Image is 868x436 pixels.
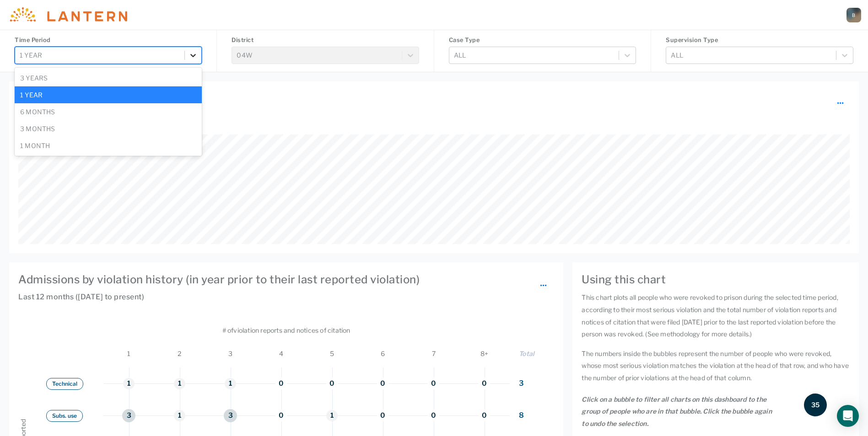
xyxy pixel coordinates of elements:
[205,349,256,358] span: 3
[18,312,554,349] div: # of violation reports and notices of citation
[357,349,408,358] span: 6
[540,276,547,289] span: ...
[377,410,388,421] button: 0
[837,93,844,106] span: ...
[275,410,287,421] button: 0
[18,292,554,303] h6: Last 12 months ([DATE] to present)
[831,90,850,110] button: ...
[15,120,202,137] div: 3 months
[846,8,861,22] a: B
[15,86,202,103] div: 1 year
[7,7,127,22] img: Lantern
[377,378,388,389] button: 0
[225,378,236,389] button: 1
[479,410,490,421] button: 0
[154,349,205,358] span: 2
[15,137,202,154] div: 1 month
[804,393,827,416] div: 35
[428,410,439,421] button: 0
[326,378,338,389] button: 0
[534,273,553,292] button: ...
[837,405,859,427] div: Open Intercom Messenger
[46,410,83,422] button: Subs. use
[46,378,83,390] button: Technical
[18,90,850,107] h4: Number of admissions per month
[519,350,534,357] span: Total
[15,69,202,86] div: 3 years
[326,410,338,421] button: 1
[103,349,154,358] span: 1
[449,36,636,44] h4: Case Type
[459,349,510,358] span: 8+
[666,36,853,44] h4: Supervision Type
[582,348,850,384] p: The numbers inside the bubbles represent the number of people who were revoked, whose most seriou...
[256,349,307,358] span: 4
[18,111,850,131] h6: Last 12 months ([DATE] to present)
[18,271,554,288] h4: Admissions by violation history (in year prior to their last reported violation)
[519,379,524,388] span: 3
[15,36,202,44] h4: Time Period
[174,410,185,421] button: 1
[224,409,237,422] button: 3
[582,393,779,430] p: Click on a bubble to filter all charts on this dashboard to the group of people who are in that b...
[123,378,135,389] button: 1
[15,103,202,120] div: 6 months
[275,378,287,389] button: 0
[582,271,850,288] h4: Using this chart
[479,378,490,389] button: 0
[122,409,135,422] button: 3
[582,292,850,340] p: This chart plots all people who were revoked to prison during the selected time period, according...
[307,349,357,358] span: 5
[519,411,524,420] span: 8
[428,378,439,389] button: 0
[408,349,459,358] span: 7
[174,378,185,389] button: 1
[232,36,419,44] h4: District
